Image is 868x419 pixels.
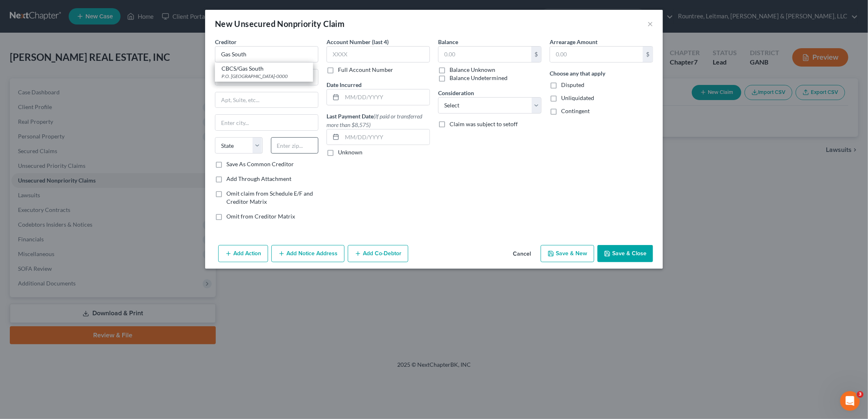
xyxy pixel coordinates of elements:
[226,175,291,183] label: Add Through Attachment
[342,129,430,145] input: MM/DD/YYYY
[438,89,474,97] label: Consideration
[561,94,594,101] span: Unliquidated
[327,80,362,89] label: Date Incurred
[327,38,389,46] label: Account Number (last 4)
[221,65,306,73] div: CBCS/Gas South
[438,47,531,62] input: 0.00
[450,120,518,127] span: Claim was subject to setoff
[218,245,268,262] button: Add Action
[327,113,422,128] span: (If paid or transferred more than $8,575)
[561,81,584,88] span: Disputed
[226,213,295,220] span: Omit from Creditor Matrix
[348,245,408,262] button: Add Co-Debtor
[271,245,345,262] button: Add Notice Address
[450,66,495,74] label: Balance Unknown
[506,246,537,262] button: Cancel
[271,137,319,154] input: Enter zip...
[342,89,430,105] input: MM/DD/YYYY
[215,46,318,62] input: Search creditor by name...
[221,73,306,80] div: P.O. [GEOGRAPHIC_DATA]-0000
[561,107,590,114] span: Contingent
[215,115,318,130] input: Enter city...
[840,391,860,411] iframe: Intercom live chat
[327,112,430,129] label: Last Payment Date
[550,47,643,62] input: 0.00
[550,38,597,46] label: Arrearage Amount
[597,245,653,262] button: Save & Close
[226,190,313,205] span: Omit claim from Schedule E/F and Creditor Matrix
[226,160,294,168] label: Save As Common Creditor
[438,38,458,46] label: Balance
[857,391,864,398] span: 3
[338,66,393,74] label: Full Account Number
[541,245,594,262] button: Save & New
[647,19,653,29] button: ×
[531,47,541,62] div: $
[643,47,653,62] div: $
[215,38,237,45] span: Creditor
[215,92,318,108] input: Apt, Suite, etc...
[338,148,362,156] label: Unknown
[327,46,430,62] input: XXXX
[550,69,605,78] label: Choose any that apply
[215,18,345,29] div: New Unsecured Nonpriority Claim
[450,74,508,82] label: Balance Undetermined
